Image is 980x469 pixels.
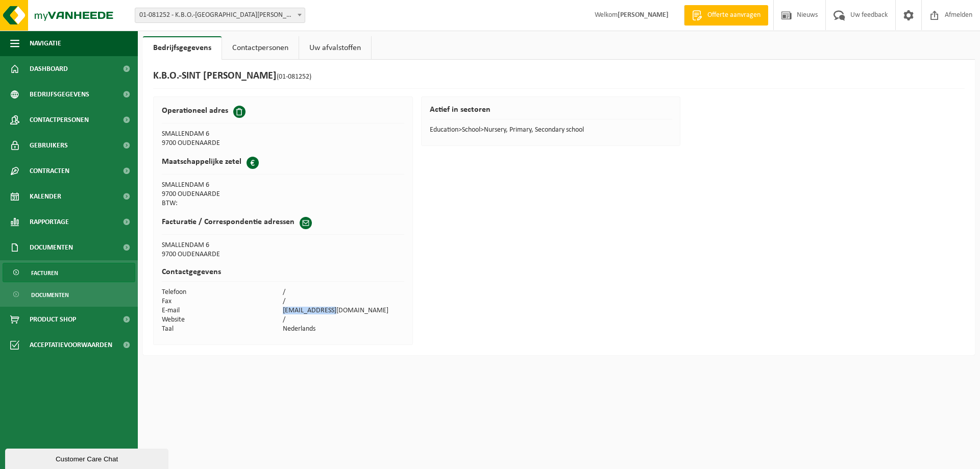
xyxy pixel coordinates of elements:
td: Education>School>Nursery, Primary, Secondary school [430,126,672,135]
a: Uw afvalstoffen [299,36,371,60]
span: Bedrijfsgegevens [30,82,89,107]
a: Bedrijfsgegevens [143,36,222,60]
span: Contactpersonen [30,107,89,133]
span: Rapportage [30,209,69,235]
h2: Actief in sectoren [430,106,672,119]
td: SMALLENDAM 6 [162,130,283,139]
h2: Contactgegevens [162,268,404,282]
span: Navigatie [30,31,61,56]
td: 9700 OUDENAARDE [162,190,283,199]
td: / [283,315,404,325]
span: Documenten [30,235,73,260]
a: Offerte aanvragen [684,5,768,26]
td: 9700 OUDENAARDE [162,250,404,259]
a: Facturen [3,263,135,282]
h2: Facturatie / Correspondentie adressen [162,217,295,227]
td: Fax [162,297,283,306]
td: 9700 OUDENAARDE [162,139,283,148]
span: 01-081252 - K.B.O.-SINT WALBURGA - OUDENAARDE [135,8,305,23]
td: / [283,288,404,297]
span: Offerte aanvragen [705,10,763,20]
td: SMALLENDAM 6 [162,241,404,250]
span: Documenten [31,285,69,305]
span: 01-081252 - K.B.O.-SINT WALBURGA - OUDENAARDE [135,8,305,22]
span: Kalender [30,184,61,209]
td: BTW: [162,199,283,208]
td: Telefoon [162,288,283,297]
iframe: chat widget [5,447,170,469]
a: Contactpersonen [222,36,299,60]
td: Website [162,315,283,325]
span: Facturen [31,263,58,283]
h2: Operationeel adres [162,106,228,116]
td: / [283,297,404,306]
h2: Maatschappelijke zetel [162,157,241,167]
span: Gebruikers [30,133,68,158]
td: [EMAIL_ADDRESS][DOMAIN_NAME] [283,306,404,315]
a: Documenten [3,285,135,304]
td: Nederlands [283,325,404,334]
span: Product Shop [30,307,76,332]
td: SMALLENDAM 6 [162,181,283,190]
td: Taal [162,325,283,334]
span: Dashboard [30,56,68,82]
td: E-mail [162,306,283,315]
span: (01-081252) [277,73,311,81]
strong: [PERSON_NAME] [618,11,669,19]
span: Contracten [30,158,69,184]
h1: K.B.O.-SINT [PERSON_NAME] [153,70,311,83]
span: Acceptatievoorwaarden [30,332,112,358]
